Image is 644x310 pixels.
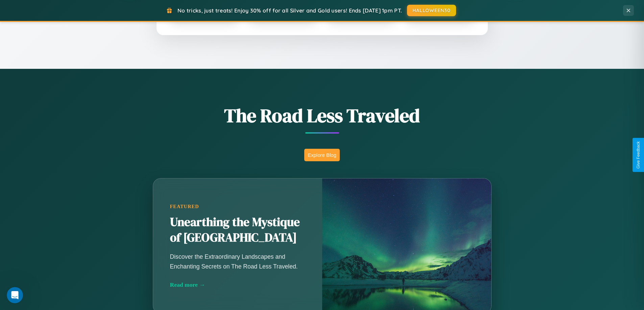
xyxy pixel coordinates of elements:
span: No tricks, just treats! Enjoy 30% off for all Silver and Gold users! Ends [DATE] 1pm PT. [177,7,402,14]
h2: Unearthing the Mystique of [GEOGRAPHIC_DATA] [170,215,305,246]
div: Read more → [170,281,305,288]
iframe: Intercom live chat [7,287,23,303]
div: Featured [170,204,305,209]
h1: The Road Less Traveled [119,103,525,129]
button: HALLOWEEN30 [407,5,456,16]
div: Give Feedback [636,141,641,169]
button: Explore Blog [304,149,340,161]
p: Discover the Extraordinary Landscapes and Enchanting Secrets on The Road Less Traveled. [170,252,305,271]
